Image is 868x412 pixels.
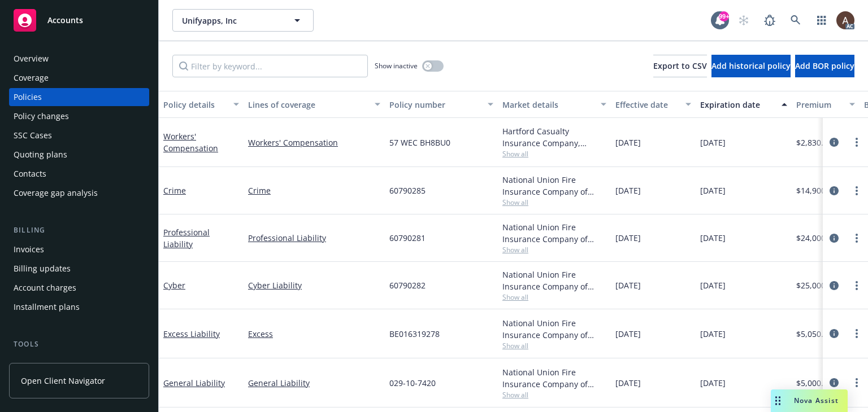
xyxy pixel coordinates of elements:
a: Policy changes [9,107,149,125]
div: Hartford Casualty Insurance Company, Hartford Insurance Group [502,125,606,149]
span: [DATE] [700,279,726,291]
a: Workers' Compensation [163,131,218,154]
a: Professional Liability [163,227,210,249]
button: Policy number [385,91,498,118]
span: Show all [502,341,606,350]
span: Add historical policy [711,60,791,71]
img: photo [836,11,854,29]
a: more [850,231,863,245]
span: [DATE] [615,232,641,244]
span: [DATE] [615,279,641,291]
div: 99+ [719,11,729,21]
a: Search [784,9,807,32]
div: Policies [14,88,42,106]
span: Show all [502,390,606,400]
a: more [850,184,863,198]
span: Show all [502,198,606,207]
a: circleInformation [827,184,841,198]
a: Accounts [9,5,149,36]
a: Policies [9,88,149,106]
div: Policy details [163,99,227,111]
span: [DATE] [615,137,641,148]
span: Show inactive [375,61,418,71]
div: National Union Fire Insurance Company of [GEOGRAPHIC_DATA], [GEOGRAPHIC_DATA], AIG [502,317,606,341]
a: Cyber Liability [248,279,380,291]
div: Coverage gap analysis [14,184,98,202]
a: Account charges [9,279,149,297]
span: 60790285 [389,185,426,196]
a: General Liability [248,377,380,389]
div: Coverage [14,69,49,87]
span: Show all [502,245,606,255]
div: Billing updates [14,260,71,278]
a: Start snowing [732,9,755,32]
div: National Union Fire Insurance Company of [GEOGRAPHIC_DATA], [GEOGRAPHIC_DATA], AIG [502,221,606,245]
span: Open Client Navigator [21,375,105,387]
a: Excess Liability [163,328,220,339]
span: Add BOR policy [795,60,854,71]
button: Market details [498,91,611,118]
a: Crime [163,185,186,196]
span: $5,000.00 [796,377,832,389]
input: Filter by keyword... [172,55,368,77]
div: SSC Cases [14,126,52,144]
a: Switch app [810,9,833,32]
a: SSC Cases [9,126,149,144]
a: Installment plans [9,298,149,316]
button: Export to CSV [653,55,707,77]
div: Expiration date [700,99,775,111]
span: Show all [502,292,606,302]
div: Account charges [14,279,76,297]
button: Nova Assist [771,389,848,412]
span: [DATE] [700,232,726,244]
a: Coverage gap analysis [9,184,149,202]
div: Tools [9,339,149,350]
span: $25,000.00 [796,279,837,291]
span: [DATE] [615,377,641,389]
span: $2,830.00 [796,137,832,148]
span: Export to CSV [653,60,707,71]
a: Report a Bug [758,9,781,32]
div: National Union Fire Insurance Company of [GEOGRAPHIC_DATA], [GEOGRAPHIC_DATA], AIG [502,269,606,292]
a: circleInformation [827,135,841,149]
a: Crime [248,185,380,196]
span: [DATE] [700,328,726,340]
div: Drag to move [771,389,785,412]
a: Billing updates [9,260,149,278]
div: Billing [9,225,149,236]
a: Excess [248,328,380,340]
span: [DATE] [700,185,726,196]
div: National Union Fire Insurance Company of [GEOGRAPHIC_DATA], [GEOGRAPHIC_DATA], AIG [502,174,606,198]
button: Premium [792,91,860,118]
div: Quoting plans [14,146,67,164]
div: Installment plans [14,298,80,316]
span: $24,000.00 [796,232,837,244]
button: Effective date [611,91,696,118]
button: Policy details [159,91,244,118]
a: Workers' Compensation [248,137,380,148]
div: Policy number [389,99,481,111]
span: $5,050.00 [796,328,832,340]
a: Coverage [9,69,149,87]
button: Unifyapps, Inc [172,9,314,32]
span: 57 WEC BH8BU0 [389,137,450,148]
a: circleInformation [827,279,841,292]
span: [DATE] [700,377,726,389]
span: Accounts [47,16,83,25]
div: Premium [796,99,843,111]
button: Add historical policy [711,55,791,77]
div: Contacts [14,165,46,183]
button: Expiration date [696,91,792,118]
div: Overview [14,50,49,68]
a: General Liability [163,378,225,388]
a: Invoices [9,240,149,258]
a: more [850,135,863,149]
button: Add BOR policy [795,55,854,77]
a: Cyber [163,280,185,291]
div: Lines of coverage [248,99,368,111]
span: [DATE] [615,328,641,340]
a: circleInformation [827,231,841,245]
span: [DATE] [700,137,726,148]
span: 60790281 [389,232,426,244]
a: more [850,376,863,389]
